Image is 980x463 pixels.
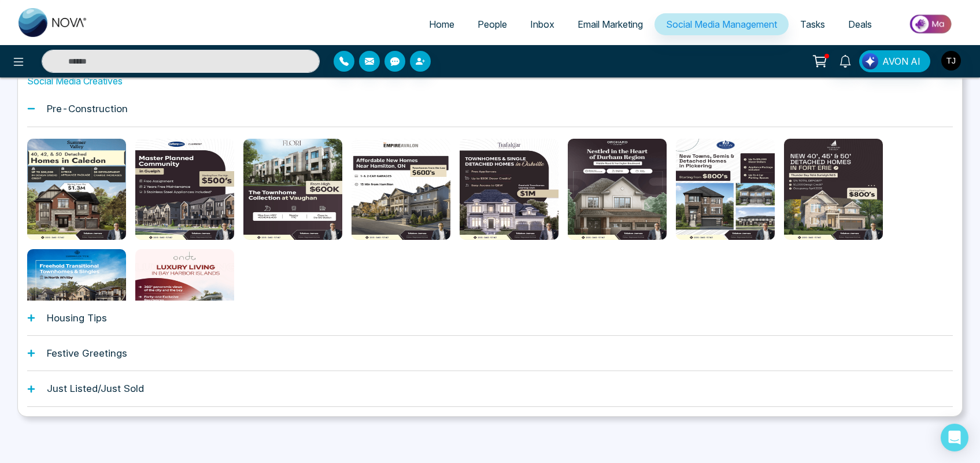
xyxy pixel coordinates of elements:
h1: Just Listed/Just Sold [47,383,144,394]
h1: Pre-Construction [47,103,128,114]
div: Open Intercom Messenger [941,424,968,451]
button: AVON AI [859,50,930,72]
a: Tasks [789,13,837,35]
span: Deals [848,18,872,30]
a: People [466,13,519,35]
h1: Housing Tips [47,312,107,324]
a: Inbox [519,13,566,35]
span: Social Media Management [666,18,777,30]
img: Market-place.gif [889,11,973,37]
a: Deals [837,13,883,35]
span: Inbox [530,18,554,30]
a: Home [417,13,466,35]
span: People [478,18,507,30]
span: Home [429,18,454,30]
img: Nova CRM Logo [19,8,88,37]
h1: Festive Greetings [47,347,127,359]
span: Tasks [800,18,825,30]
a: Email Marketing [566,13,654,35]
span: Email Marketing [578,18,643,30]
a: Social Media Management [654,13,789,35]
img: User Avatar [941,51,961,71]
img: Lead Flow [862,53,878,69]
span: AVON AI [882,54,920,68]
h1: Social Media Creatives [27,76,953,87]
